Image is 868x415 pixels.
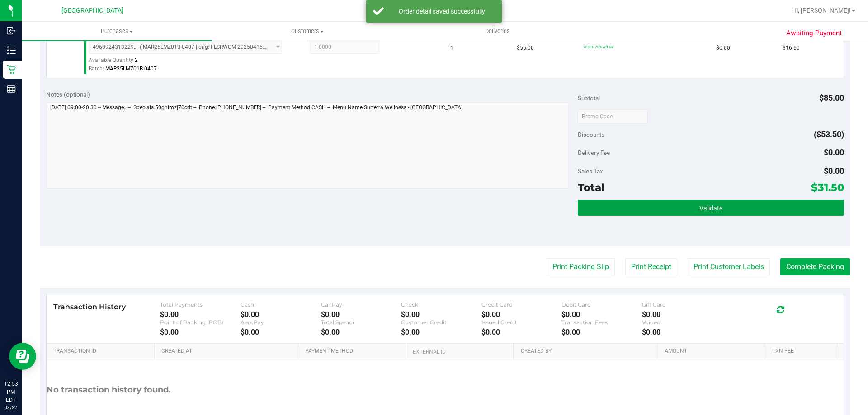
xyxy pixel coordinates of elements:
a: Amount [665,348,762,355]
button: Complete Packing [780,258,850,275]
div: Debit Card [561,301,642,308]
a: Customers [212,22,402,41]
p: 12:53 PM EDT [4,380,18,404]
div: Order detail saved successfully [389,7,495,16]
div: Voided [642,319,722,326]
div: $0.00 [321,310,401,319]
div: $0.00 [481,310,562,319]
a: Transaction ID [53,348,151,355]
div: Total Spendr [321,319,401,326]
div: $0.00 [321,328,401,336]
span: $0.00 [824,166,844,176]
div: $0.00 [160,310,241,319]
iframe: Resource center [9,343,36,370]
div: $0.00 [642,310,722,319]
a: Payment Method [305,348,402,355]
a: Deliveries [402,22,593,41]
span: Awaiting Payment [786,28,842,38]
div: $0.00 [561,328,642,336]
a: Purchases [22,22,212,41]
inline-svg: Inventory [7,46,16,55]
span: Batch: [89,65,104,72]
div: Total Payments [160,301,241,308]
a: Txn Fee [772,348,833,355]
div: $0.00 [561,310,642,319]
div: $0.00 [160,328,241,336]
span: $85.00 [819,93,844,103]
div: Check [401,301,481,308]
span: 1 [450,44,453,52]
button: Print Receipt [625,258,677,275]
span: Delivery Fee [578,149,610,156]
div: AeroPay [241,319,321,326]
span: Notes (optional) [46,91,90,98]
div: Point of Banking (POB) [160,319,241,326]
span: Total [578,181,604,194]
div: Gift Card [642,301,722,308]
div: $0.00 [401,328,481,336]
span: Customers [212,27,402,35]
div: Customer Credit [401,319,481,326]
span: Sales Tax [578,168,603,175]
div: Available Quantity: [89,54,292,71]
button: Print Customer Labels [688,258,770,275]
span: MAR25LMZ01B-0407 [105,65,157,72]
a: Created At [161,348,294,355]
span: $31.50 [811,181,844,194]
span: Validate [699,205,722,212]
p: 08/22 [4,404,18,411]
span: $0.00 [824,148,844,157]
div: $0.00 [642,328,722,336]
span: $55.00 [517,44,534,52]
div: $0.00 [401,310,481,319]
div: Credit Card [481,301,562,308]
button: Validate [578,200,844,216]
div: CanPay [321,301,401,308]
span: $0.00 [716,44,730,52]
inline-svg: Reports [7,84,16,93]
span: $16.50 [783,44,800,52]
a: Created By [521,348,654,355]
div: Issued Credit [481,319,562,326]
span: 70cdt: 70% off line [583,45,614,49]
div: Cash [241,301,321,308]
inline-svg: Inbound [7,26,16,35]
span: Discounts [578,126,604,143]
input: Promo Code [578,110,648,123]
button: Print Packing Slip [547,258,615,275]
div: $0.00 [481,328,562,336]
div: $0.00 [241,310,321,319]
span: Subtotal [578,94,600,102]
span: Purchases [22,27,212,35]
span: [GEOGRAPHIC_DATA] [61,7,123,14]
inline-svg: Retail [7,65,16,74]
th: External ID [406,344,513,360]
div: $0.00 [241,328,321,336]
span: 2 [135,57,138,63]
span: Hi, [PERSON_NAME]! [792,7,851,14]
div: Transaction Fees [561,319,642,326]
span: Deliveries [473,27,522,35]
span: ($53.50) [814,130,844,139]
